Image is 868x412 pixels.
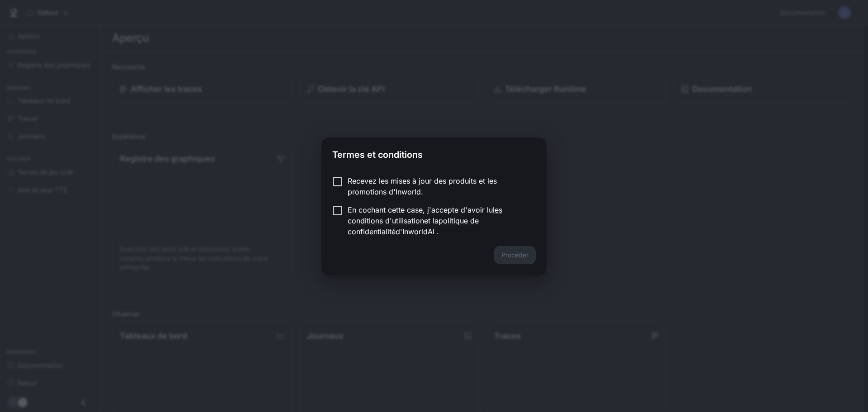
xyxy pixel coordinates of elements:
[332,149,423,160] font: Termes et conditions
[424,216,439,225] font: et la
[348,205,502,225] a: les conditions d'utilisation
[396,227,439,236] font: d'InworldAI .
[348,205,493,214] font: En cochant cette case, j'accepte d'avoir lu
[348,216,479,236] a: politique de confidentialité
[348,176,497,196] font: Recevez les mises à jour des produits et les promotions d'Inworld.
